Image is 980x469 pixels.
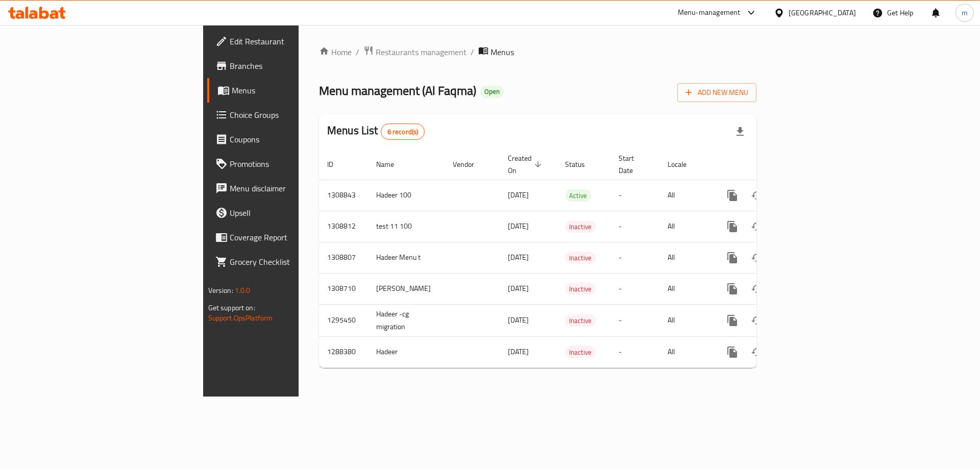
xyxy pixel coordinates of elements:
div: Export file [728,119,752,144]
button: Change Status [745,183,769,208]
span: Inactive [565,221,596,233]
td: All [659,273,712,304]
span: Open [480,87,504,96]
span: ID [327,158,347,170]
span: Inactive [565,283,596,295]
td: - [610,304,659,336]
div: [GEOGRAPHIC_DATA] [789,7,856,18]
div: Inactive [565,220,596,233]
a: Menu disclaimer [207,176,367,201]
div: Inactive [565,346,596,358]
span: Version: [208,284,233,297]
nav: breadcrumb [319,45,756,59]
a: Restaurants management [363,45,467,59]
span: Locale [668,158,700,170]
span: Name [376,158,407,170]
button: more [720,308,745,333]
button: Add New Menu [677,83,756,102]
span: Vendor [453,158,487,170]
span: Menu management ( Al Faqma ) [319,79,476,102]
h2: Menus List [327,123,425,140]
span: Status [565,158,598,170]
table: enhanced table [319,149,826,368]
td: [PERSON_NAME] [368,273,445,304]
td: - [610,242,659,273]
span: m [962,7,968,18]
span: Active [565,190,591,202]
a: Grocery Checklist [207,250,367,274]
span: [DATE] [508,313,529,327]
a: Coverage Report [207,225,367,250]
a: Menus [207,78,367,103]
td: Hadeer [368,336,445,367]
span: Menus [491,46,514,58]
span: Edit Restaurant [230,35,359,47]
td: - [610,211,659,242]
span: Menu disclaimer [230,182,359,194]
td: - [610,273,659,304]
td: All [659,336,712,367]
span: Menus [232,84,359,96]
button: Change Status [745,340,769,364]
span: Get support on: [208,301,255,314]
span: Add New Menu [685,86,748,99]
button: more [720,245,745,270]
td: All [659,304,712,336]
a: Upsell [207,201,367,225]
div: Menu-management [678,7,741,19]
a: Edit Restaurant [207,29,367,54]
a: Promotions [207,152,367,176]
td: Hadeer -cg migration [368,304,445,336]
th: Actions [712,149,826,180]
button: more [720,277,745,301]
span: Grocery Checklist [230,256,359,268]
td: - [610,180,659,211]
span: [DATE] [508,219,529,233]
span: Upsell [230,207,359,219]
td: Hadeer 100 [368,180,445,211]
span: [DATE] [508,251,529,264]
li: / [471,46,474,58]
div: Inactive [565,252,596,264]
span: Inactive [565,252,596,264]
td: All [659,180,712,211]
button: Change Status [745,245,769,270]
span: Promotions [230,158,359,170]
span: Coupons [230,133,359,145]
span: Restaurants management [376,46,467,58]
span: Inactive [565,315,596,327]
a: Coupons [207,127,367,152]
a: Choice Groups [207,103,367,127]
span: Coverage Report [230,231,359,243]
button: more [720,183,745,208]
span: [DATE] [508,282,529,295]
span: 1.0.0 [235,284,251,297]
button: Change Status [745,308,769,333]
td: All [659,211,712,242]
a: Branches [207,54,367,78]
span: Choice Groups [230,109,359,121]
span: Start Date [619,152,647,177]
button: more [720,214,745,239]
span: [DATE] [508,345,529,358]
td: All [659,242,712,273]
a: Support.OpsPlatform [208,311,273,325]
span: 6 record(s) [381,127,425,137]
td: - [610,336,659,367]
button: Change Status [745,277,769,301]
span: Inactive [565,347,596,358]
span: [DATE] [508,188,529,202]
div: Total records count [381,124,425,140]
span: Created On [508,152,545,177]
td: test 11 100 [368,211,445,242]
button: Change Status [745,214,769,239]
span: Branches [230,60,359,72]
button: more [720,340,745,364]
td: Hadeer Menu t [368,242,445,273]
